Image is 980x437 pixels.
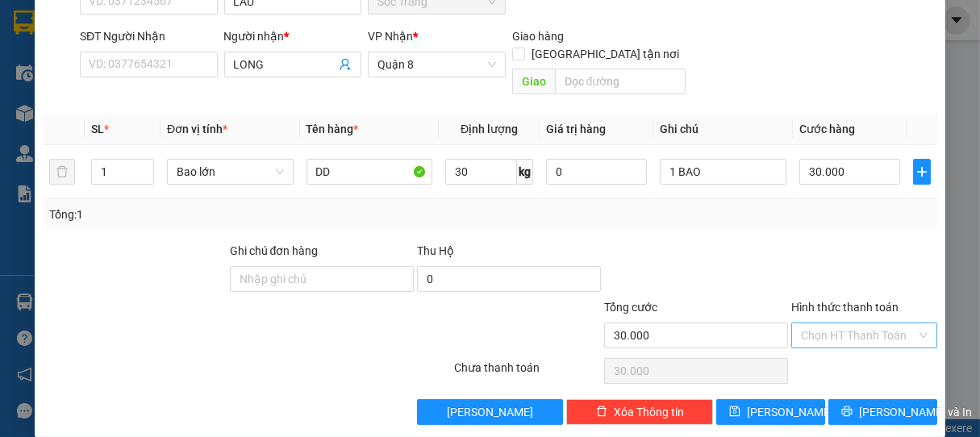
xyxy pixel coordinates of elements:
span: SL [91,123,104,135]
div: Tổng: 1 [49,206,380,223]
span: user-add [339,58,352,71]
span: [PERSON_NAME] và In [859,403,972,421]
span: delete [596,406,607,418]
span: Giá trị hàng [546,123,606,135]
img: logo.jpg [8,8,65,65]
span: kg [517,159,533,185]
span: Tổng cước [604,301,657,314]
input: Ghi chú đơn hàng [230,266,414,292]
input: 0 [546,159,647,185]
span: environment [8,108,19,119]
button: printer[PERSON_NAME] và In [828,399,937,425]
span: VP Nhận [368,30,413,43]
label: Ghi chú đơn hàng [230,244,319,257]
button: plus [913,159,932,185]
li: VP Sóc Trăng [8,87,111,105]
span: printer [841,406,853,418]
input: Dọc đường [555,69,686,94]
label: Hình thức thanh toán [791,301,899,314]
span: Bao lớn [177,160,283,184]
div: SĐT Người Nhận [80,27,218,45]
span: Xóa Thông tin [614,403,684,421]
div: Chưa thanh toán [452,359,603,387]
button: delete [49,159,75,185]
input: Ghi Chú [660,159,786,185]
th: Ghi chú [653,114,792,145]
span: Quận 8 [377,52,496,77]
div: Người nhận [224,27,362,45]
li: VP Quận 8 [111,87,215,105]
span: Định lượng [461,123,518,135]
span: environment [111,108,123,119]
span: [PERSON_NAME] [747,403,833,421]
span: Giao hàng [512,30,564,43]
span: Cước hàng [799,123,855,135]
span: plus [914,165,931,178]
span: Giao [512,69,555,94]
button: save[PERSON_NAME] [716,399,825,425]
input: VD: Bàn, Ghế [307,159,432,185]
button: [PERSON_NAME] [417,399,564,425]
li: Vĩnh Thành (Sóc Trăng) [8,8,234,69]
span: save [729,406,740,418]
span: Tên hàng [307,123,359,135]
span: [PERSON_NAME] [447,403,533,421]
button: deleteXóa Thông tin [566,399,713,425]
span: Đơn vị tính [167,123,227,135]
span: [GEOGRAPHIC_DATA] tận nơi [525,45,686,63]
span: Thu Hộ [417,244,454,257]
